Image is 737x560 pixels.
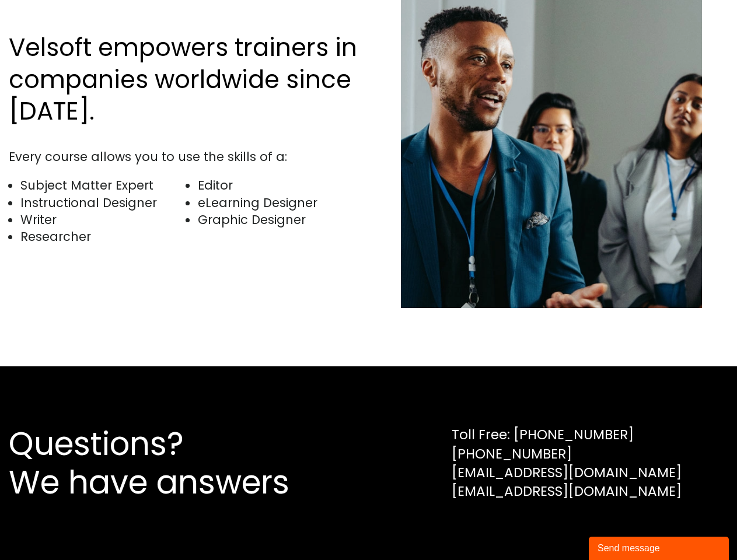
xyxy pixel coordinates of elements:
[198,194,363,211] li: eLearning Designer
[9,148,363,165] div: Every course allows you to use the skills of a:
[589,534,731,560] iframe: chat widget
[20,228,186,245] li: Researcher
[198,211,363,228] li: Graphic Designer
[198,177,363,194] li: Editor
[20,211,186,228] li: Writer
[20,194,186,211] li: Instructional Designer
[20,177,186,194] li: Subject Matter Expert
[9,425,331,502] h2: Questions? We have answers
[452,425,682,501] div: Toll Free: [PHONE_NUMBER] [PHONE_NUMBER] [EMAIL_ADDRESS][DOMAIN_NAME] [EMAIL_ADDRESS][DOMAIN_NAME]
[9,32,363,128] h2: Velsoft empowers trainers in companies worldwide since [DATE].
